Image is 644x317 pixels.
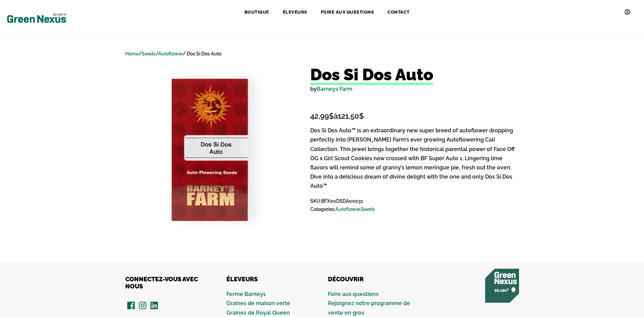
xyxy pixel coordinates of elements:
h1: Dos Si Dos Auto [310,65,519,85]
a: Graines de maison verte [226,300,290,306]
a: Ferme Barneys [226,291,266,297]
a: Autoflower [335,206,360,212]
a: Facebook [127,299,135,312]
bdi: 42,99 [310,112,334,120]
a: LinkedIn [150,299,158,312]
span: $ [359,112,364,120]
a: Seeds [361,206,375,212]
span: SKU: [310,197,519,205]
a: Foire aux questions [314,5,381,20]
a: Barneys Farm [317,86,352,92]
span: by [310,84,519,94]
span: $ [329,112,334,120]
h4: Éleveurs [226,276,316,283]
nav: Site Navigation [114,5,637,31]
a: Instagram [139,299,146,312]
a: Rejoignez notre programme de vente en gros [328,300,410,316]
img: dos-si-dos-auto-barneys-farm [125,65,295,235]
bdi: 121,50 [338,112,364,120]
a: Boutique [238,5,276,20]
a: Home [125,51,139,56]
img: Green Nexus [7,12,66,24]
a: Autoflower [158,51,183,56]
a: Seeds [142,51,155,56]
a: Contact [381,5,417,20]
a: Graines de Royal Queen [226,310,290,316]
h4: Découvrir [328,276,418,283]
p: à [310,110,519,122]
h4: CONNECTEZ-VOUS AVEC NOUS [125,276,215,290]
a: Foire aux questions [328,291,379,297]
nav: Fil d’Ariane [125,50,519,58]
span: Categories: , [310,205,519,214]
span: BFX00DSDA00031 [321,198,363,204]
a: Éleveurs [276,5,314,20]
p: Dos Si Dos Auto™ is an extraordinary new super breed of autoflower dropping perfectly into [PERSO... [310,126,519,190]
